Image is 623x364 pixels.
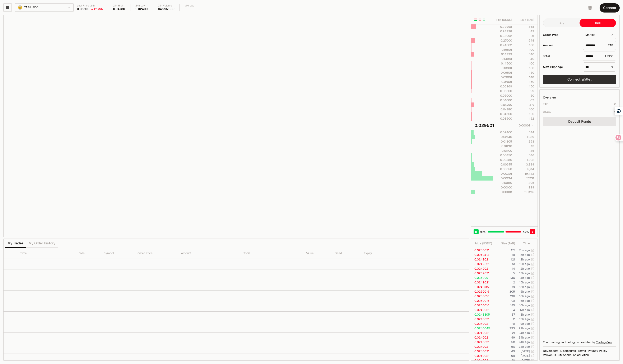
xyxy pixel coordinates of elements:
[516,43,534,47] div: 100
[493,38,512,43] div: 0.27000
[516,66,534,70] div: 100
[471,266,495,271] td: 0.0242021
[519,285,530,289] time: 15h ago
[583,52,616,61] div: USDC
[614,110,616,114] div: 0
[588,349,607,353] a: Privacy Policy
[361,248,417,259] th: Expiry
[493,61,512,66] div: 0.14500
[493,162,512,167] div: 0.00375
[471,276,495,280] td: 0.0349991
[519,326,530,330] time: 22h ago
[471,326,495,331] td: 0.0240045
[493,52,512,56] div: 0.14999
[5,239,26,248] button: My Trades
[493,75,512,79] div: 0.09001
[495,248,515,253] td: 177
[495,280,515,285] td: 2
[493,84,512,88] div: 0.06969
[493,71,512,75] div: 0.09501
[516,162,534,167] div: 3,999
[543,102,548,106] div: TAB
[471,248,495,253] td: 0.0240021
[600,3,620,13] button: Connect
[18,5,22,10] img: TAB.png
[493,144,512,148] div: 0.01210
[158,7,174,11] div: $46.95 USD
[493,149,512,153] div: 0.01100
[519,299,530,303] time: 16h ago
[495,340,515,344] td: 50
[493,185,512,190] div: 0.00100
[471,308,495,312] td: 0.0240021
[560,353,572,357] span: f85cebcae6d546fd4871cee61bec42ee804b8d6e
[516,38,534,43] div: 648
[493,130,512,134] div: 0.02400
[471,349,495,354] td: 0.0240021
[495,289,515,294] td: 305
[474,18,477,21] button: Show Buy and Sell Orders
[493,116,512,121] div: 0.03500
[493,135,512,139] div: 0.02140
[471,340,495,344] td: 0.0240021
[516,48,534,52] div: 100
[493,80,512,84] div: 0.07001
[113,4,125,7] div: 24h High
[519,290,530,293] time: 15h ago
[543,117,616,126] a: Deposit Funds
[493,153,512,157] div: 0.00850
[185,4,194,7] div: Mkt cap
[583,41,616,50] div: TAB
[516,98,534,102] div: 83
[158,4,174,7] div: 24h Volume
[516,52,534,56] div: 540
[495,276,515,280] td: 130
[495,358,515,363] td: 49
[516,176,534,180] div: 57,231
[516,181,534,185] div: 896
[516,116,534,121] div: 192
[493,176,512,180] div: 0.00214
[178,248,240,259] th: Amount
[519,267,530,270] time: 12h ago
[493,103,512,107] div: 0.04790
[471,271,495,276] td: 0.0242021
[516,103,534,107] div: 477
[240,248,303,259] th: Total
[499,241,515,245] div: Size ( TAB )
[519,345,530,349] time: 24h ago
[519,241,530,245] div: Time
[516,89,534,93] div: 99
[7,252,10,255] button: Select all
[516,94,534,98] div: 50
[560,349,576,353] a: Disclosures
[493,29,512,33] div: 0.28998
[516,158,534,162] div: 1,302
[519,281,530,284] time: 15h ago
[580,19,616,27] button: Sell
[493,25,512,29] div: 0.29998
[519,340,530,344] time: 24h ago
[471,298,495,303] td: 0.0250016
[475,230,477,234] span: B
[519,317,530,321] time: 19h ago
[495,321,515,326] td: <1
[493,190,512,194] div: 0.00018
[471,344,495,349] td: 0.0240021
[493,18,512,22] div: Price ( USDC )
[495,335,515,340] td: 49
[471,289,495,294] td: 0.0250016
[474,241,495,245] div: Price ( USDC )
[519,336,530,339] time: 24h ago
[493,89,512,93] div: 0.05500
[516,75,534,79] div: 148
[100,248,134,259] th: Symbol
[493,172,512,176] div: 0.00301
[495,303,515,308] td: 185
[471,354,495,358] td: 0.0240021
[516,149,534,153] div: 45
[543,353,616,357] div: Version 0.1.0 + in production
[516,61,534,66] div: 100
[495,354,515,358] td: 99
[493,66,512,70] div: 0.13901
